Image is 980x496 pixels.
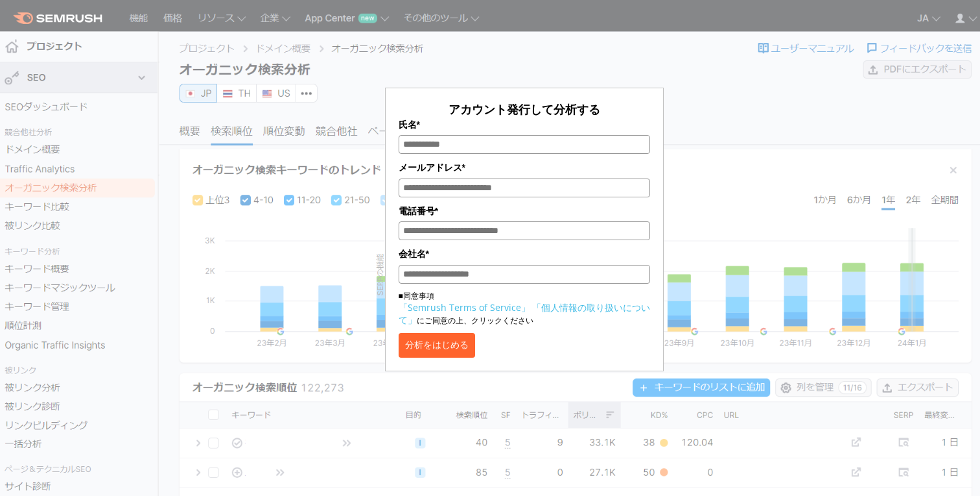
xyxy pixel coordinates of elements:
[399,333,475,358] button: 分析をはじめる
[399,290,650,327] p: ■同意事項 にご同意の上、クリックください
[399,301,530,314] a: 「Semrush Terms of Service」
[399,204,650,218] label: 電話番号*
[449,101,600,117] span: アカウント発行して分析する
[399,160,650,175] label: メールアドレス*
[399,301,650,326] a: 「個人情報の取り扱いについて」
